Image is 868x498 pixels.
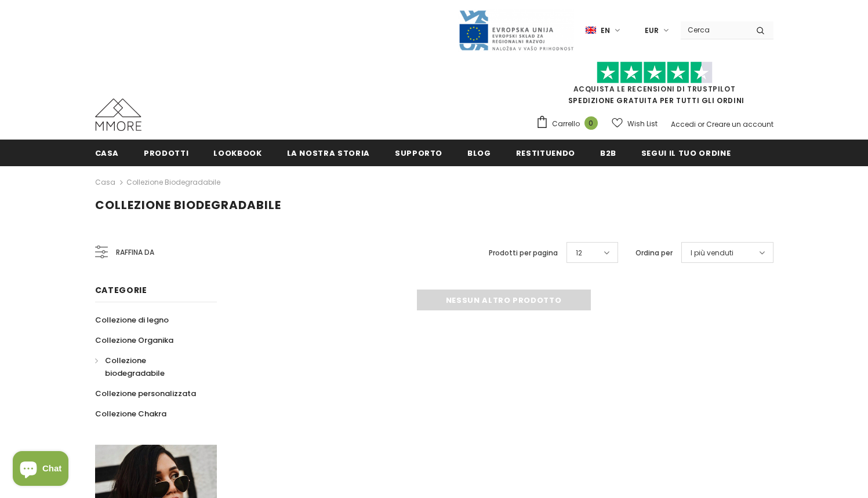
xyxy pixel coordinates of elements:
[395,140,442,166] a: supporto
[671,119,696,129] a: Accedi
[600,148,616,159] span: B2B
[586,25,596,35] img: i-lang-1.png
[95,404,166,424] a: Collezione Chakra
[552,118,580,130] span: Carrello
[536,115,604,133] a: Carrello 0
[600,140,616,166] a: B2B
[601,25,610,36] span: en
[95,408,166,419] span: Collezione Chakra
[95,310,169,330] a: Collezione di legno
[467,140,491,166] a: Blog
[698,119,704,129] span: or
[641,148,731,159] span: Segui il tuo ordine
[597,61,713,84] img: Fidati di Pilot Stars
[635,247,673,259] label: Ordina per
[641,140,731,166] a: Segui il tuo ordine
[612,113,658,134] a: Wish List
[95,314,169,325] span: Collezione di legno
[95,284,147,296] span: Categorie
[213,148,262,159] span: Lookbook
[516,148,575,159] span: Restituendo
[126,177,220,187] a: Collezione biodegradabile
[706,119,773,129] a: Creare un account
[95,175,115,189] a: Casa
[458,9,574,52] img: Javni Razpis
[95,98,141,131] img: Casi MMORE
[95,350,204,383] a: Collezione biodegradabile
[536,67,773,105] span: SPEDIZIONE GRATUITA PER TUTTI GLI ORDINI
[627,118,658,130] span: Wish List
[213,140,262,166] a: Lookbook
[691,247,733,259] span: I più venduti
[287,140,370,166] a: La nostra storia
[467,148,491,159] span: Blog
[95,388,196,399] span: Collezione personalizzata
[95,330,173,350] a: Collezione Organika
[95,383,196,404] a: Collezione personalizzata
[516,140,575,166] a: Restituendo
[116,246,154,259] span: Raffina da
[144,148,188,159] span: Prodotti
[681,21,747,38] input: Search Site
[95,148,119,159] span: Casa
[95,335,173,346] span: Collezione Organika
[489,247,558,259] label: Prodotti per pagina
[395,148,442,159] span: supporto
[287,148,370,159] span: La nostra storia
[584,116,598,130] span: 0
[9,451,72,489] inbox-online-store-chat: Shopify online store chat
[458,25,574,35] a: Javni Razpis
[576,247,582,259] span: 12
[645,25,659,36] span: EUR
[573,84,736,94] a: Acquista le recensioni di TrustPilot
[105,355,165,379] span: Collezione biodegradabile
[95,197,281,213] span: Collezione biodegradabile
[144,140,188,166] a: Prodotti
[95,140,119,166] a: Casa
